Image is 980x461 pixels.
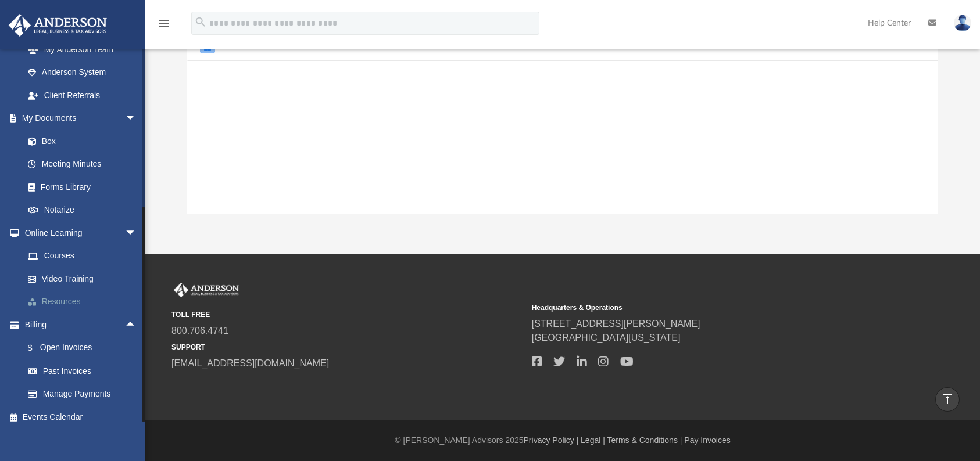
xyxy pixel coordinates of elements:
a: 800.706.4741 [171,326,228,336]
a: Meeting Minutes [16,153,148,176]
a: My Anderson Team [16,38,142,61]
span: 0 Byte [813,43,834,49]
div: [DATE] by [PERSON_NAME] [513,41,795,52]
a: Box [16,129,142,153]
i: search [194,16,207,28]
a: Client Referrals [16,84,148,107]
a: [GEOGRAPHIC_DATA][US_STATE] [532,333,681,343]
a: Notarize [16,199,148,222]
i: vertical_align_top [940,392,954,406]
span: arrow_drop_down [125,221,148,245]
div: © [PERSON_NAME] Advisors 2025 [145,434,980,446]
a: [STREET_ADDRESS][PERSON_NAME] [532,319,700,329]
img: User Pic [954,15,971,31]
a: Forms Library [16,175,142,199]
a: My Documentsarrow_drop_down [8,107,148,130]
a: Legal | [581,435,605,445]
a: Billingarrow_drop_up [8,313,154,336]
span: arrow_drop_up [125,313,148,337]
a: menu [157,22,171,30]
a: $Open Invoices [16,336,154,360]
a: Events Calendar [8,405,154,428]
a: vertical_align_top [935,387,960,412]
span: $ [34,341,40,355]
button: Personal Property Trusts [227,42,508,50]
a: Privacy Policy | [524,435,579,445]
small: Headquarters & Operations [532,302,884,313]
span: arrow_drop_down [125,107,148,131]
a: Terms & Conditions | [607,435,682,445]
img: Anderson Advisors Platinum Portal [5,14,110,37]
a: Online Learningarrow_drop_down [8,221,154,244]
small: SUPPORT [171,342,524,352]
a: Pay Invoices [684,435,730,445]
a: Past Invoices [16,359,154,383]
a: Resources [16,290,154,314]
img: Anderson Advisors Platinum Portal [171,283,241,298]
a: [EMAIL_ADDRESS][DOMAIN_NAME] [171,358,329,368]
a: Anderson System [16,61,148,84]
a: Courses [16,244,154,268]
a: Video Training [16,267,148,290]
small: TOLL FREE [171,309,524,320]
i: menu [157,16,171,30]
a: Manage Payments [16,383,154,406]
